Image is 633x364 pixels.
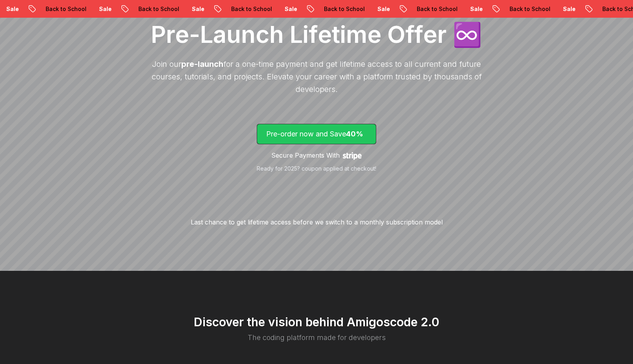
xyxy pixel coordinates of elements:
p: Sale [556,5,581,13]
h2: Discover the vision behind Amigoscode 2.0 [81,315,552,329]
p: The coding platform made for developers [203,332,430,343]
p: Secure Payments With [271,151,340,160]
p: Sale [371,5,396,13]
span: 40% [346,130,363,138]
p: Sale [278,5,303,13]
p: Back to School [132,5,185,13]
p: Back to School [410,5,464,13]
a: lifetime-access [257,124,376,173]
p: Back to School [224,5,278,13]
p: Pre-order now and Save [266,129,367,140]
p: Sale [464,5,489,13]
p: Back to School [39,5,92,13]
p: Ready for 2025? coupon applied at checkout! [257,165,376,173]
p: Back to School [503,5,556,13]
p: Back to School [317,5,371,13]
p: Sale [185,5,210,13]
span: pre-launch [181,59,223,69]
p: Sale [92,5,118,13]
p: Last chance to get lifetime access before we switch to a monthly subscription model [191,217,443,227]
p: Join our for a one-time payment and get lifetime access to all current and future courses, tutori... [147,58,486,96]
